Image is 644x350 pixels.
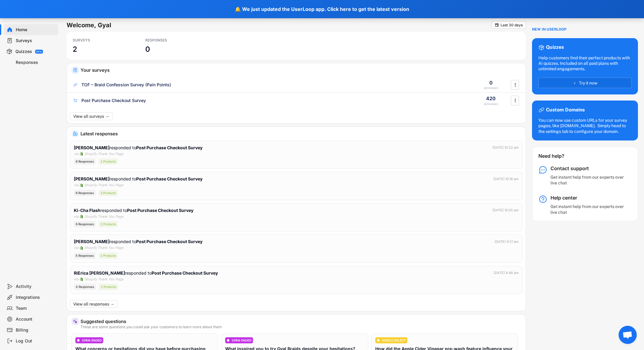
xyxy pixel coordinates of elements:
[538,153,580,159] div: Need help?
[16,316,56,322] div: Account
[152,270,218,276] strong: Post Purchase Checkout Survey
[84,183,123,188] div: Shopify Thank You Page
[16,305,56,311] div: Team
[74,239,110,244] strong: [PERSON_NAME]
[80,246,83,250] img: 1156660_ecommerce_logo_shopify_icon%20%281%29.png
[81,97,146,104] div: Post Purchase Checkout Survey
[80,68,521,72] div: Your surveys
[73,319,77,324] img: MagicMajor%20%28Purple%29.svg
[74,144,204,151] div: responded to
[74,284,96,290] div: 4 Responses
[514,97,516,104] text: 
[80,319,521,324] div: Suggested questions
[77,339,80,342] img: ConversationMinor.svg
[136,176,202,181] strong: Post Purchase Checkout Survey
[80,152,83,156] img: 1156660_ecommerce_logo_shopify_icon%20%281%29.png
[494,23,499,27] button: 
[82,339,102,342] div: OPEN ENDED
[74,253,96,259] div: 5 Responses
[492,145,519,150] div: [DATE] 10:22 am
[550,195,626,201] div: Help center
[74,158,96,165] div: 6 Responses
[145,38,200,43] div: RESPONSES
[377,339,380,342] img: CircleTickMinorWhite.svg
[99,190,118,196] div: 3 Products
[80,215,83,218] img: 1156660_ecommerce_logo_shopify_icon%20%281%29.png
[74,214,78,219] div: via
[84,214,123,219] div: Shopify Thank You Page
[73,45,77,54] h3: 2
[70,112,113,120] button: View all surveys →
[494,270,519,276] div: [DATE] 8:46 am
[489,79,493,86] div: 0
[16,60,56,65] div: Responses
[74,207,195,213] div: responded to
[74,190,96,196] div: 6 Responses
[136,145,202,150] strong: Post Purchase Checkout Survey
[74,238,204,245] div: responded to
[99,158,118,165] div: 2 Products
[70,300,118,308] button: View all responses →
[15,49,32,54] div: Quizzes
[74,277,78,282] div: via
[16,27,56,33] div: Home
[136,239,202,244] strong: Post Purchase Checkout Survey
[16,284,56,289] div: Activity
[546,107,585,113] div: Custom Domains
[84,277,123,282] div: Shopify Thank You Page
[80,325,521,329] div: These are some questions you could ask your customers to learn more about them
[80,131,521,136] div: Latest responses
[484,87,498,90] div: RESPONSES
[74,183,78,188] div: via
[512,80,518,89] button: 
[538,55,632,72] div: Help customers find their perfect products with AI quizzes. Included on all paid plans with unlim...
[492,208,519,213] div: [DATE] 10:05 am
[74,208,100,213] strong: Ki-Cha Flash
[73,38,127,43] div: SURVEYS
[579,81,597,85] span: Try it now
[74,221,96,227] div: 6 Responses
[514,81,516,88] text: 
[501,23,523,27] div: Last 30 days
[99,253,118,259] div: 2 Products
[538,117,632,134] div: You can now use custom URLs for your survey pages, like [DOMAIN_NAME]. Simply head to the setting...
[382,339,406,342] div: SINGLE SELECT
[550,174,626,185] div: Get instant help from our experts over live chat
[227,339,230,342] img: ConversationMinor.svg
[81,82,171,88] div: TOF – Braid Confession Survey (Pain Points)
[80,277,83,281] img: 1156660_ecommerce_logo_shopify_icon%20%281%29.png
[74,270,125,276] strong: RiErica [PERSON_NAME]
[127,208,193,213] strong: Post Purchase Checkout Survey
[74,145,110,150] strong: [PERSON_NAME]
[16,327,56,333] div: Billing
[232,339,251,342] div: OPEN ENDED
[512,96,518,105] button: 
[493,177,519,182] div: [DATE] 10:18 am
[619,326,637,344] div: Open chat
[99,221,118,227] div: 2 Products
[546,44,564,51] div: Quizzes
[16,338,56,344] div: Log Out
[74,245,78,250] div: via
[74,176,110,181] strong: [PERSON_NAME]
[16,295,56,300] div: Integrations
[484,103,498,106] div: RESPONSES
[550,165,626,172] div: Contact support
[74,270,219,276] div: responded to
[74,176,204,182] div: responded to
[494,239,519,244] div: [DATE] 9:21 am
[80,183,83,187] img: 1156660_ecommerce_logo_shopify_icon%20%281%29.png
[84,245,123,250] div: Shopify Thank You Page
[145,45,150,54] h3: 0
[532,27,567,32] div: NEW IN USERLOOP
[73,131,77,136] img: IncomingMajor.svg
[74,151,78,157] div: via
[67,21,492,29] h6: Welcome, Gyal
[550,204,626,215] div: Get instant help from our experts over live chat
[538,78,632,88] button: Try it now
[99,284,118,290] div: 2 Products
[486,95,496,102] div: 420
[16,38,56,44] div: Surveys
[84,151,123,157] div: Shopify Thank You Page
